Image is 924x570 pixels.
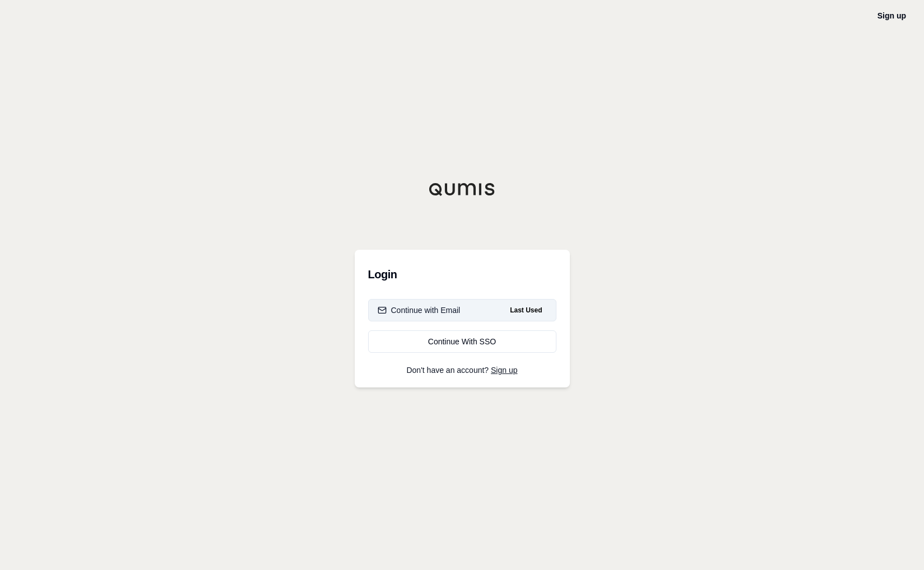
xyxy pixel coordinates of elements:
h3: Login [368,263,556,286]
div: Continue with Email [378,305,461,316]
a: Sign up [491,366,517,375]
div: Continue With SSO [378,336,547,347]
span: Last Used [505,303,546,317]
a: Continue With SSO [368,330,556,353]
img: Qumis [429,183,496,196]
a: Sign up [877,11,906,20]
button: Continue with EmailLast Used [368,299,556,321]
p: Don't have an account? [368,366,556,374]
